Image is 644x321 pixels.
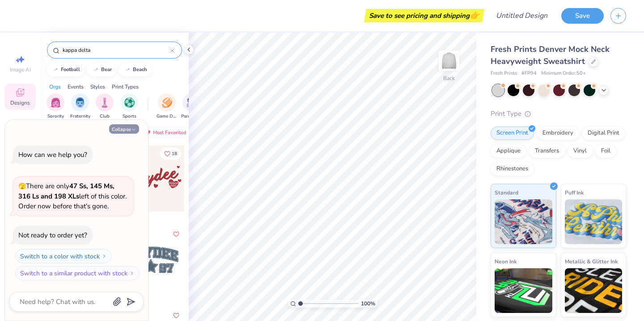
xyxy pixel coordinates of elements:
span: Game Day [157,113,177,120]
button: filter button [70,93,90,120]
button: filter button [181,93,202,120]
div: filter for Sorority [47,93,64,120]
button: Like [160,148,181,160]
img: Parent's Weekend Image [186,97,197,108]
button: Like [171,229,182,240]
div: football [61,67,80,72]
button: Like [171,310,182,321]
span: 100 % [361,300,375,308]
img: Back [440,52,458,70]
div: Styles [90,83,105,91]
span: 18 [172,152,177,156]
input: Untitled Design [489,7,555,25]
span: # FP94 [521,70,537,77]
button: filter button [157,93,177,120]
img: Standard [495,199,552,244]
div: beach [133,67,147,72]
span: Designs [10,99,30,106]
div: Save to see pricing and shipping [366,9,482,22]
img: Switch to a color with stock [102,253,107,259]
span: 🫣 [18,182,26,190]
img: trend_line.gif [92,67,99,72]
span: Puff Ink [565,188,584,197]
button: Switch to a color with stock [15,249,112,263]
button: Switch to a similar product with stock [15,266,140,280]
span: Neon Ink [495,257,517,266]
div: filter for Fraternity [70,93,90,120]
button: beach [119,63,151,76]
div: How can we help you? [18,150,87,159]
div: Back [443,74,455,82]
button: Collapse [109,124,139,134]
div: filter for Parent's Weekend [181,93,202,120]
div: Embroidery [537,127,579,140]
img: Fraternity Image [75,97,85,108]
div: Transfers [529,144,565,158]
div: filter for Club [96,93,114,120]
span: Fresh Prints [491,70,517,77]
button: filter button [96,93,114,120]
button: football [47,63,84,76]
strong: 47 Ss, 145 Ms, 316 Ls and 198 XLs [18,182,114,201]
span: 👉 [470,10,479,21]
div: Events [68,83,84,91]
div: Applique [491,144,526,158]
img: Metallic & Glitter Ink [565,268,623,313]
div: Foil [595,144,616,158]
div: Not ready to order yet? [18,231,87,240]
div: bear [101,67,112,72]
div: Vinyl [568,144,593,158]
div: filter for Game Day [157,93,177,120]
span: There are only left of this color. Order now before that's gone. [18,182,127,211]
img: Sorority Image [51,97,61,108]
div: filter for Sports [120,93,138,120]
span: Metallic & Glitter Ink [565,257,618,266]
button: filter button [47,93,64,120]
div: Print Types [112,83,139,91]
img: Neon Ink [495,268,552,313]
input: Try "Alpha" [62,46,170,55]
span: Standard [495,188,518,197]
img: trend_line.gif [124,67,131,72]
button: Save [561,8,604,24]
div: Print Type [491,109,626,119]
span: Sorority [47,113,64,120]
span: Club [100,113,110,120]
div: Screen Print [491,127,534,140]
span: Image AI [10,66,31,73]
span: Minimum Order: 50 + [541,70,586,77]
div: Rhinestones [491,162,534,176]
button: bear [87,63,116,76]
span: Parent's Weekend [181,113,202,120]
span: Fresh Prints Denver Mock Neck Heavyweight Sweatshirt [491,44,610,67]
img: Puff Ink [565,199,623,244]
img: Game Day Image [162,97,172,108]
div: Digital Print [582,127,625,140]
div: Orgs [49,83,61,91]
img: Sports Image [124,97,135,108]
button: filter button [120,93,138,120]
div: Most Favorited [140,127,191,138]
img: Club Image [100,97,110,108]
img: trend_line.gif [52,67,59,72]
img: Switch to a similar product with stock [129,270,135,276]
span: Fraternity [70,113,90,120]
span: Sports [123,113,136,120]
